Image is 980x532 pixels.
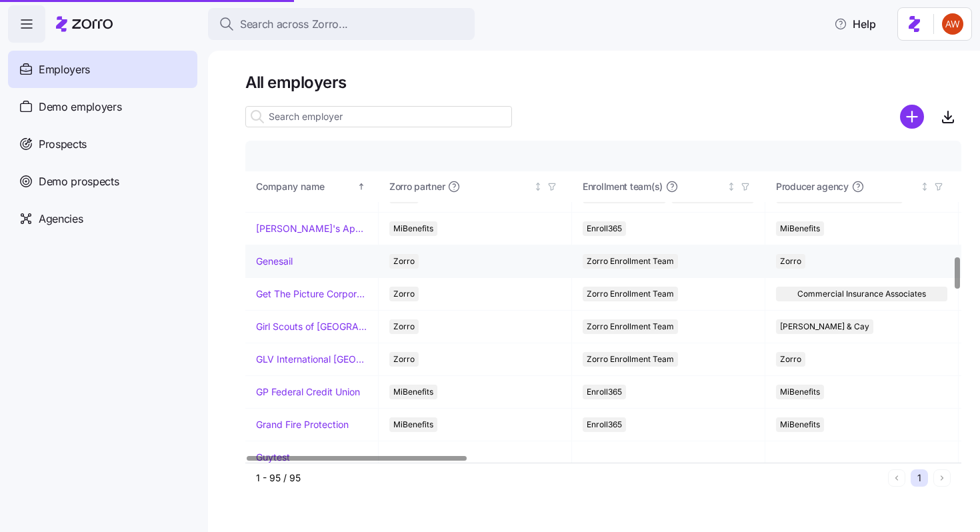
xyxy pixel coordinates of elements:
[8,125,197,163] a: Prospects
[911,469,928,487] button: 1
[256,353,367,366] a: GLV International [GEOGRAPHIC_DATA]
[39,61,90,78] span: Employers
[583,180,663,193] span: Enrollment team(s)
[587,254,674,269] span: Zorro Enrollment Team
[393,417,433,432] span: MiBenefits
[587,417,622,432] span: Enroll365
[8,163,197,200] a: Demo prospects
[256,385,360,399] a: GP Federal Credit Union
[780,221,820,236] span: MiBenefits
[208,8,475,40] button: Search across Zorro...
[39,99,122,115] span: Demo employers
[8,88,197,125] a: Demo employers
[393,385,433,399] span: MiBenefits
[256,471,883,485] div: 1 - 95 / 95
[587,287,674,301] span: Zorro Enrollment Team
[393,254,415,269] span: Zorro
[888,469,905,487] button: Previous page
[587,319,674,334] span: Zorro Enrollment Team
[776,180,849,193] span: Producer agency
[256,418,349,431] a: Grand Fire Protection
[933,469,951,487] button: Next page
[780,319,869,334] span: [PERSON_NAME] & Cay
[572,171,765,202] th: Enrollment team(s)Not sorted
[256,320,367,333] a: Girl Scouts of [GEOGRAPHIC_DATA][US_STATE]
[393,319,415,334] span: Zorro
[393,352,415,367] span: Zorro
[587,221,622,236] span: Enroll365
[256,451,290,464] a: Guytest
[39,173,119,190] span: Demo prospects
[765,171,959,202] th: Producer agencyNot sorted
[357,182,366,191] div: Sorted ascending
[900,105,924,129] svg: add icon
[393,221,433,236] span: MiBenefits
[587,385,622,399] span: Enroll365
[39,211,83,227] span: Agencies
[256,287,367,301] a: Get The Picture Corporation
[823,11,887,37] button: Help
[245,106,512,127] input: Search employer
[240,16,348,33] span: Search across Zorro...
[942,13,963,35] img: 3c671664b44671044fa8929adf5007c6
[379,171,572,202] th: Zorro partnerNot sorted
[393,287,415,301] span: Zorro
[256,255,293,268] a: Genesail
[727,182,736,191] div: Not sorted
[797,287,926,301] span: Commercial Insurance Associates
[8,200,197,237] a: Agencies
[533,182,543,191] div: Not sorted
[389,180,445,193] span: Zorro partner
[245,171,379,202] th: Company nameSorted ascending
[780,352,801,367] span: Zorro
[834,16,876,32] span: Help
[780,254,801,269] span: Zorro
[256,179,355,194] div: Company name
[587,352,674,367] span: Zorro Enrollment Team
[256,222,367,235] a: [PERSON_NAME]'s Appliance/[PERSON_NAME]'s Academy/Fluid Services
[920,182,929,191] div: Not sorted
[8,51,197,88] a: Employers
[245,72,961,93] h1: All employers
[780,385,820,399] span: MiBenefits
[780,417,820,432] span: MiBenefits
[39,136,87,153] span: Prospects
